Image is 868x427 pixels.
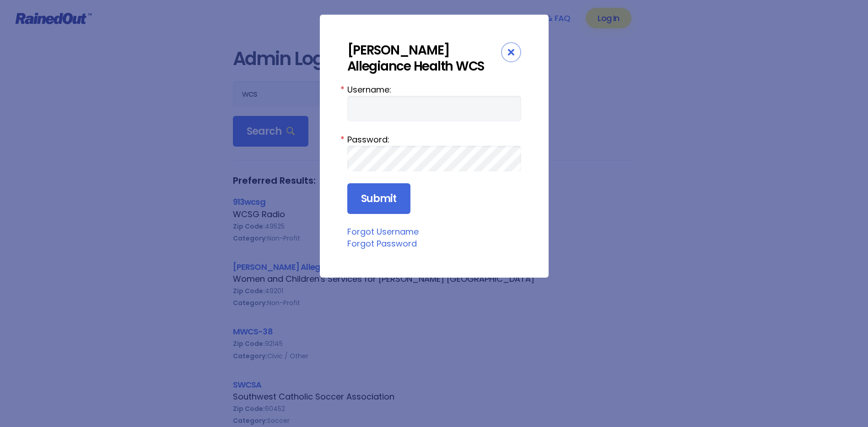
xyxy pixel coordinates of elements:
label: Password: [347,133,521,146]
div: [PERSON_NAME] Allegiance Health WCS [347,42,501,74]
label: Username: [347,83,521,96]
a: Forgot Password [347,238,417,249]
input: Submit [347,183,410,214]
a: Forgot Username [347,226,419,237]
div: Close [501,42,521,62]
